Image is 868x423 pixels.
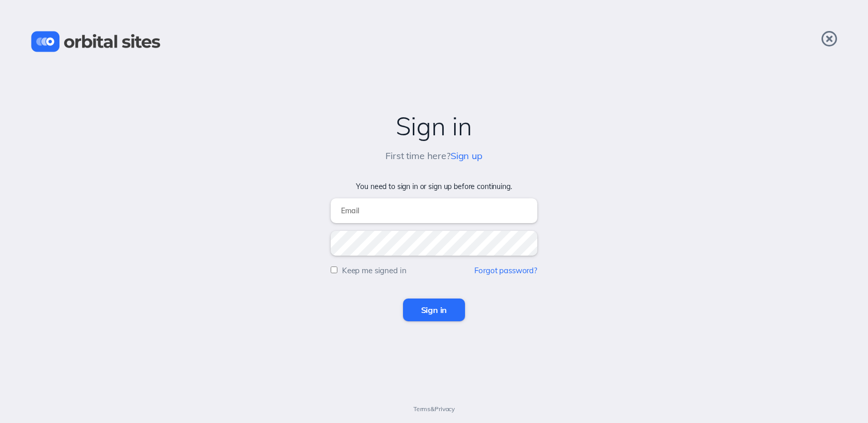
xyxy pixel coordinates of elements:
[413,405,430,413] a: Terms
[451,150,483,162] a: Sign up
[342,265,407,275] label: Keep me signed in
[385,151,483,162] h5: First time here?
[10,112,858,140] h2: Sign in
[474,265,537,275] a: Forgot password?
[435,405,455,413] a: Privacy
[331,198,537,223] input: Email
[10,182,858,321] form: You need to sign in or sign up before continuing.
[31,31,161,52] img: Orbital Sites Logo
[403,299,466,321] input: Sign in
